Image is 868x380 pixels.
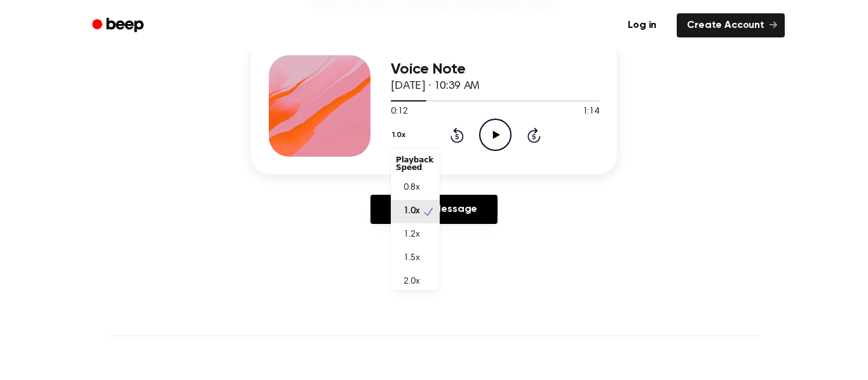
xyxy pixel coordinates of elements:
span: 0.8x [403,181,419,195]
button: 1.0x [391,124,410,146]
div: 1.0x [391,148,440,291]
span: 1.5x [403,252,419,265]
div: Playback Speed [391,151,440,176]
span: 1.2x [403,228,419,242]
span: 2.0x [403,275,419,289]
span: 1.0x [403,205,419,218]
